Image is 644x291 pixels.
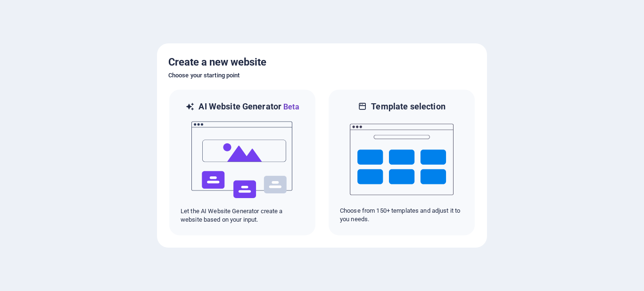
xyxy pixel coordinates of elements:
[340,207,463,224] p: Choose from 150+ templates and adjust it to you needs.
[181,207,304,224] p: Let the AI Website Generator create a website based on your input.
[168,55,476,70] h5: Create a new website
[168,89,316,236] div: AI Website GeneratorBetaaiLet the AI Website Generator create a website based on your input.
[328,89,476,236] div: Template selectionChoose from 150+ templates and adjust it to you needs.
[281,102,299,111] span: Beta
[168,70,476,81] h6: Choose your starting point
[190,113,294,207] img: ai
[371,101,445,112] h6: Template selection
[198,101,299,113] h6: AI Website Generator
